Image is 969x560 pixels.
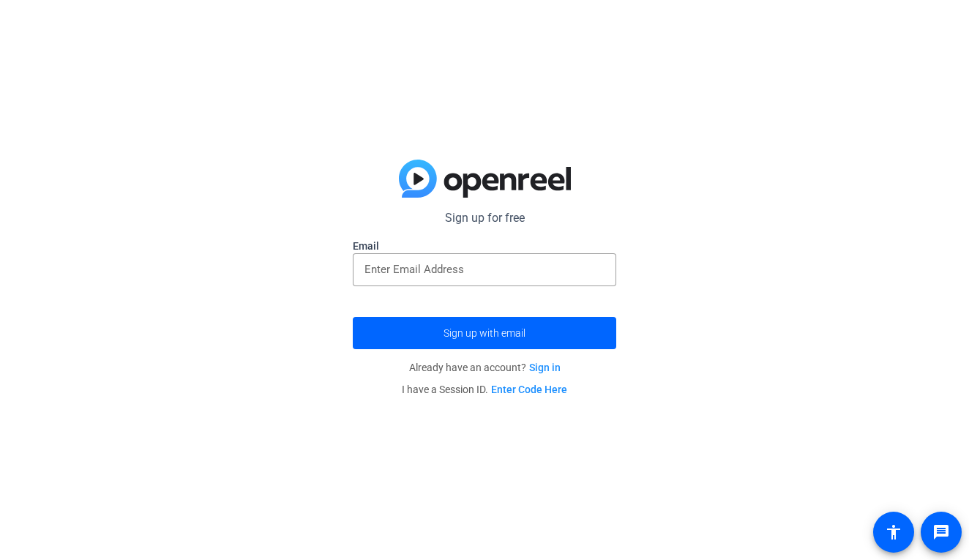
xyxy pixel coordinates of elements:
span: I have a Session ID. [402,384,567,395]
mat-icon: accessibility [885,523,902,541]
span: Already have an account? [409,362,561,373]
input: Enter Email Address [364,261,605,278]
button: Sign up with email [353,317,616,349]
label: Email [353,239,616,253]
a: Sign in [529,362,561,373]
a: Enter Code Here [491,384,567,395]
img: blue-gradient.svg [399,160,571,198]
mat-icon: message [932,523,950,541]
p: Sign up for free [353,209,616,227]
